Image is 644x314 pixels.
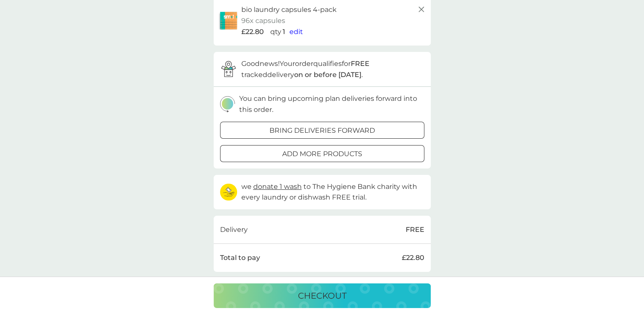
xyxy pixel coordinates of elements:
[241,4,337,15] p: bio laundry capsules 4-pack
[220,96,235,112] img: delivery-schedule.svg
[289,26,303,37] button: edit
[239,93,424,115] p: You can bring upcoming plan deliveries forward into this order.
[406,224,424,235] p: FREE
[220,224,248,235] p: Delivery
[241,181,424,203] p: we to The Hygiene Bank charity with every laundry or dishwash FREE trial.
[294,71,361,79] strong: on or before [DATE]
[351,60,369,68] strong: FREE
[241,58,424,80] p: Good news! Your order qualifies for tracked delivery .
[283,26,285,37] p: 1
[270,26,281,37] p: qty
[298,289,346,303] p: checkout
[289,28,303,36] span: edit
[220,122,424,139] button: bring deliveries forward
[241,15,285,26] p: 96x capsules
[282,148,362,160] p: add more products
[214,283,431,308] button: checkout
[253,183,302,191] span: donate 1 wash
[220,145,424,162] button: add more products
[402,252,424,263] p: £22.80
[220,252,260,263] p: Total to pay
[241,26,264,37] span: £22.80
[269,125,375,136] p: bring deliveries forward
